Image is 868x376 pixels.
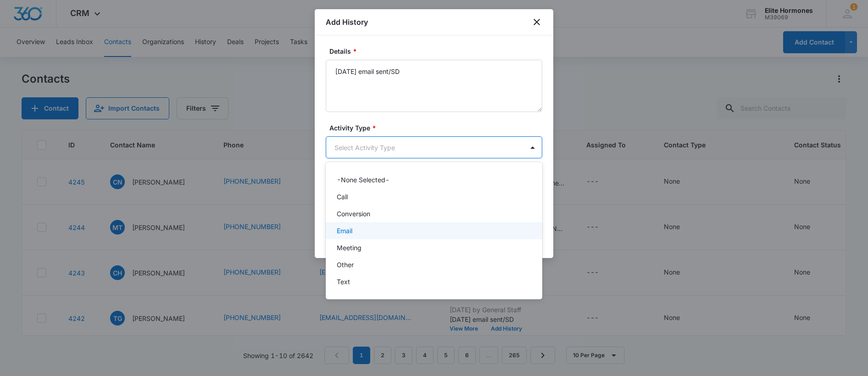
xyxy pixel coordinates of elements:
p: Conversion [337,209,370,219]
p: -None Selected- [337,175,389,185]
p: Email [337,226,352,236]
p: Text [337,277,350,286]
p: Other [337,260,354,269]
p: Call [337,192,348,202]
p: Meeting [337,243,362,253]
